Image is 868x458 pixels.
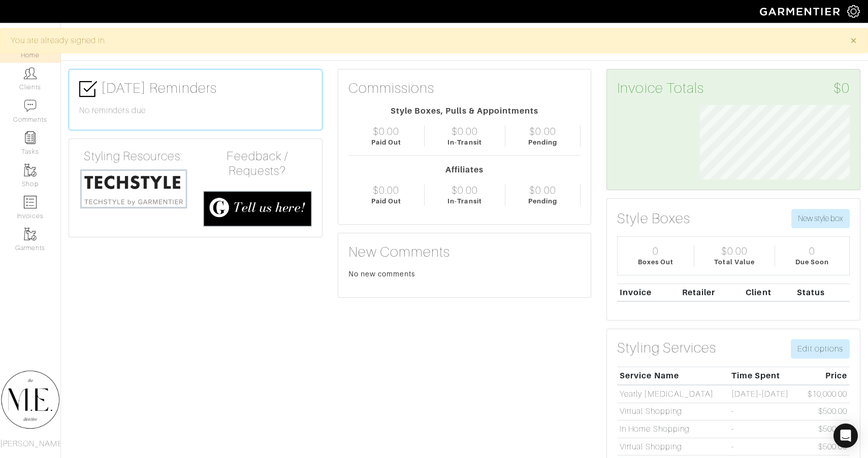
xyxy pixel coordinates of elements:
[795,257,829,267] div: Due Soon
[833,424,858,448] div: Open Intercom Messenger
[348,105,581,117] div: Style Boxes, Pulls & Appointments
[799,385,850,403] td: $10,000.00
[617,438,728,455] td: Virtual Shopping
[794,284,850,301] th: Status
[373,184,399,196] div: $0.00
[721,245,748,257] div: $0.00
[79,168,188,209] img: techstyle-93310999766a10050dc78ceb7f971a75838126fd19372ce40ba20cdf6a89b94b.png
[744,284,795,301] th: Client
[617,339,716,357] h3: Styling Services
[203,149,312,179] h4: Feedback / Requests?
[833,80,850,97] span: $0
[79,80,312,98] h3: [DATE] Reminders
[79,149,188,164] h4: Styling Resources:
[373,125,399,137] div: $0.00
[653,245,659,257] div: 0
[729,403,799,420] td: -
[799,420,850,438] td: $500.00
[528,137,557,147] div: Pending
[528,196,557,206] div: Pending
[447,196,482,206] div: In-Transit
[24,196,37,208] img: orders-icon-0abe47150d42831381b5fb84f609e132dff9fe21cb692f30cb5eec754e2cba89.png
[809,245,815,257] div: 0
[799,367,850,385] th: Price
[729,367,799,385] th: Time Spent
[371,196,401,206] div: Paid Out
[617,385,728,403] td: Yearly [MEDICAL_DATA]
[24,67,37,80] img: clients-icon-6bae9207a08558b7cb47a8932f037763ab4055f8c8b6bfacd5dc20c3e0201464.png
[847,5,860,18] img: gear-icon-white-bd11855cb880d31180b6d7d6211b90ccbf57a29d726f0c71d8c61bd08dd39cc2.png
[791,339,850,359] a: Edit options
[371,137,401,147] div: Paid Out
[348,80,435,97] h3: Commissions
[529,125,556,137] div: $0.00
[714,257,755,267] div: Total Value
[24,228,37,240] img: garments-icon-b7da505a4dc4fd61783c78ac3ca0ef83fa9d6f193b1c9dc38574b1d14d53ca28.png
[348,164,581,176] div: Affiliates
[617,420,728,438] td: In Home Shopping
[617,367,728,385] th: Service Name
[79,106,312,116] h6: No reminders due
[799,403,850,420] td: $500.00
[617,284,679,301] th: Invoice
[529,184,556,196] div: $0.00
[447,137,482,147] div: In-Transit
[638,257,673,267] div: Boxes Out
[617,210,690,227] h3: Style Boxes
[452,125,478,137] div: $0.00
[24,131,37,144] img: reminder-icon-8004d30b9f0a5d33ae49ab947aed9ed385cf756f9e5892f1edd6e32f2345188e.png
[799,438,850,455] td: $500.00
[348,243,581,261] h3: New Comments
[452,184,478,196] div: $0.00
[617,403,728,420] td: Virtual Shopping
[348,269,581,279] div: No new comments
[791,209,850,228] button: New style box
[755,3,847,20] img: garmentier-logo-header-white-b43fb05a5012e4ada735d5af1a66efaba907eab6374d6393d1fbf88cb4ef424d.png
[729,438,799,455] td: -
[680,284,744,301] th: Retailer
[729,385,799,403] td: [DATE]-[DATE]
[729,420,799,438] td: -
[617,80,850,97] h3: Invoice Totals
[79,80,97,98] img: check-box-icon-36a4915ff3ba2bd8f6e4f29bc755bb66becd62c870f447fc0dd1365fcfddab58.png
[11,34,835,47] div: You are already signed in.
[850,33,857,47] span: ×
[24,99,37,112] img: comment-icon-a0a6a9ef722e966f86d9cbdc48e553b5cf19dbc54f86b18d962a5391bc8f6eb6.png
[203,191,312,227] img: feedback_requests-3821251ac2bd56c73c230f3229a5b25d6eb027adea667894f41107c140538ee0.png
[24,164,37,177] img: garments-icon-b7da505a4dc4fd61783c78ac3ca0ef83fa9d6f193b1c9dc38574b1d14d53ca28.png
